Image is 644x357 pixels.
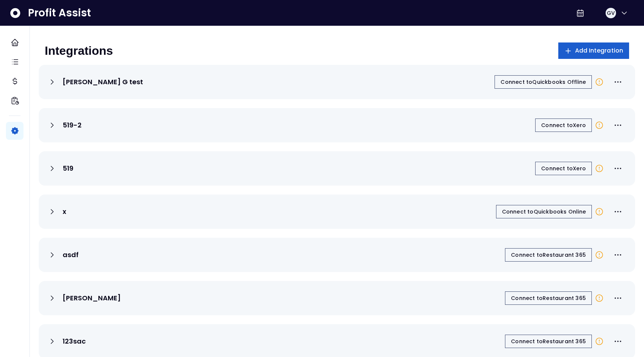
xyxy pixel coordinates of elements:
[502,208,586,215] span: Connect to Quickbooks Online
[63,250,79,259] p: asdf
[535,119,592,132] button: Connect toXero
[501,78,586,86] span: Connect to Quickbooks Offline
[63,121,82,130] p: 519-2
[45,43,113,58] p: Integrations
[511,294,586,302] span: Connect to Restaurant 365
[495,75,592,89] button: Connect toQuickbooks Offline
[511,251,586,259] span: Connect to Restaurant 365
[610,247,626,263] button: More options
[505,335,592,348] button: Connect toRestaurant 365
[535,162,592,175] button: Connect toXero
[63,207,66,216] p: x
[63,78,143,86] p: [PERSON_NAME] G test
[541,165,586,172] span: Connect to Xero
[607,9,615,17] span: GV
[541,121,586,129] span: Connect to Xero
[496,205,592,218] button: Connect toQuickbooks Online
[28,6,91,20] span: Profit Assist
[575,46,624,55] span: Add Integration
[63,337,86,346] p: 123sac
[505,248,592,262] button: Connect toRestaurant 365
[63,164,73,173] p: 519
[610,74,626,90] button: More options
[610,333,626,350] button: More options
[63,294,121,303] p: [PERSON_NAME]
[610,117,626,133] button: More options
[610,290,626,306] button: More options
[610,203,626,220] button: More options
[610,160,626,177] button: More options
[558,42,629,59] button: Add Integration
[505,291,592,305] button: Connect toRestaurant 365
[511,338,586,345] span: Connect to Restaurant 365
